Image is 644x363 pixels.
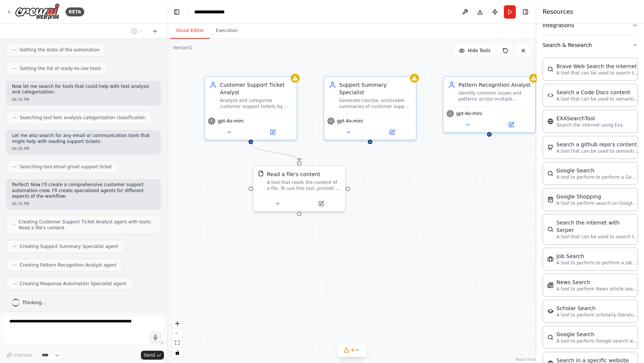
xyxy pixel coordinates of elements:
[556,338,638,344] p: A tool to perform Google search with a search_query.
[128,27,146,36] button: Switch to previous chat
[204,76,297,140] div: Customer Support Ticket AnalystAnalyze and categorize customer support tickets by reading through...
[218,118,244,124] span: gpt-4o-mini
[220,81,292,96] div: Customer Support Ticket Analyst
[556,278,638,286] div: News Search
[520,7,531,17] button: Hide right sidebar
[144,352,155,358] span: Send
[547,226,553,232] img: SerperDevTool
[556,234,638,240] p: A tool that can be used to search the internet with a search_query. Supports different search typ...
[323,76,417,140] div: Support Summary SpecialistGenerate concise, actionable summaries of customer support tickets that...
[547,92,553,98] img: CodeDocsSearchTool
[338,343,366,357] button: 4
[267,179,341,191] div: A tool that reads the content of a file. To use this tool, provide a 'file_path' parameter with t...
[15,3,60,20] img: Logo
[170,23,210,39] button: Visual Editor
[258,171,264,176] img: FileReadTool
[253,165,346,212] div: FileReadToolRead a file's contentA tool that reads the content of a file. To use this tool, provi...
[173,338,182,348] button: fit view
[20,115,145,121] span: Searching tool text analysis categorization classification
[556,115,623,122] div: EXASearchTool
[547,144,553,150] img: GithubSearchTool
[149,27,161,36] button: Start a new chat
[556,193,638,200] div: Google Shopping
[20,47,100,53] span: Getting the state of the automation
[66,7,84,16] div: BETA
[556,174,638,180] p: A tool to perform to perform a Google search with a search_query.
[173,45,192,51] div: Version 1
[20,66,101,71] span: Getting the list of ready-to-use tools
[194,8,233,16] nav: breadcrumb
[547,66,553,72] img: BraveSearchTool
[252,128,294,137] button: Open in side panel
[543,7,573,16] h4: Resources
[12,201,155,207] div: 06:30 PM
[458,90,531,102] div: Identify common issues and patterns across multiple support tickets, tracking frequently occurrin...
[556,331,638,338] div: Google Search
[543,16,638,35] button: Integrations
[490,120,532,129] button: Open in side panel
[556,286,638,292] p: A tool to perform News article search with a search_query.
[210,23,244,39] button: Execution
[220,98,292,109] div: Analyze and categorize customer support tickets by reading through ticket content, identifying ur...
[456,111,482,117] span: gpt-4o-mini
[443,76,536,133] div: Pattern Recognition AnalystIdentify common issues and patterns across multiple support tickets, t...
[173,319,182,328] button: zoom in
[173,348,182,357] button: toggle interactivity
[12,133,155,144] p: Let me also search for any email or communication tools that might help with reading support tick...
[547,282,553,288] img: SerplyNewsSearchTool
[339,98,411,109] div: Generate concise, actionable summaries of customer support tickets that highlight key information...
[267,171,320,178] div: Read a file's content
[543,35,638,55] button: Search & Research
[300,199,342,208] button: Open in side panel
[547,118,553,124] img: EXASearchTool
[371,128,413,137] button: Open in side panel
[468,48,490,54] span: Hide Tools
[12,146,155,152] div: 06:30 PM
[547,308,553,314] img: SerplyScholarSearchTool
[556,200,638,206] p: A tool to perform search on Google shopping with a search_query.
[20,243,118,249] span: Creating Support Summary Specialist agent
[547,256,553,262] img: SerplyJobSearchTool
[556,122,623,128] p: Search the internet using Exa
[556,167,638,174] div: Google Search
[173,319,182,357] div: React Flow controls
[556,89,638,96] div: Search a Code Docs content
[339,81,411,96] div: Support Summary Specialist
[547,334,553,340] img: SerplyWebSearchTool
[22,300,46,306] span: Thinking...
[12,84,155,95] p: Now let me search for tools that could help with text analysis and categorization:
[556,141,638,148] div: Search a github repo's content
[12,97,155,102] div: 06:30 PM
[20,164,112,170] span: Searching tool email gmail support ticket
[556,148,638,154] p: A tool that can be used to semantic search a query from a github repo's content. This is not the ...
[458,81,531,89] div: Pattern Recognition Analyst
[247,144,303,161] g: Edge from ac07308b-8843-447c-b175-a09cdabb9196 to fa1a8272-fd10-4c71-a8ae-d837ba6a6e47
[12,182,155,200] p: Perfect! Now I'll create a comprehensive customer support automation crew. I'll create specialize...
[19,219,155,231] span: Creating Customer Support Ticket Analyst agent with tools: Read a file's content
[556,252,638,260] div: Job Search
[337,118,363,124] span: gpt-4o-mini
[556,63,638,70] div: Brave Web Search the internet
[171,7,182,17] button: Hide left sidebar
[556,260,638,266] p: A tool to perform to perform a job search in the [GEOGRAPHIC_DATA] with a search_query.
[556,219,638,234] div: Search the internet with Serper
[141,351,164,360] button: Send
[556,96,638,102] p: A tool that can be used to semantic search a query from a Code Docs content.
[547,171,553,176] img: SerpApiGoogleSearchTool
[20,262,116,268] span: Creating Pattern Recognition Analyst agent
[547,197,553,203] img: SerpApiGoogleShoppingTool
[173,328,182,338] button: zoom out
[515,357,536,362] a: React Flow attribution
[556,70,638,76] p: A tool that can be used to search the internet with a search_query.
[3,350,35,360] button: Improve
[556,305,638,312] div: Scholar Search
[556,312,638,318] p: A tool to perform scholarly literature search with a search_query.
[351,346,354,354] span: 4
[20,281,126,287] span: Creating Response Automation Specialist agent
[14,352,32,358] span: Improve
[454,45,495,57] button: Hide Tools
[150,332,161,343] button: Click to speak your automation idea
